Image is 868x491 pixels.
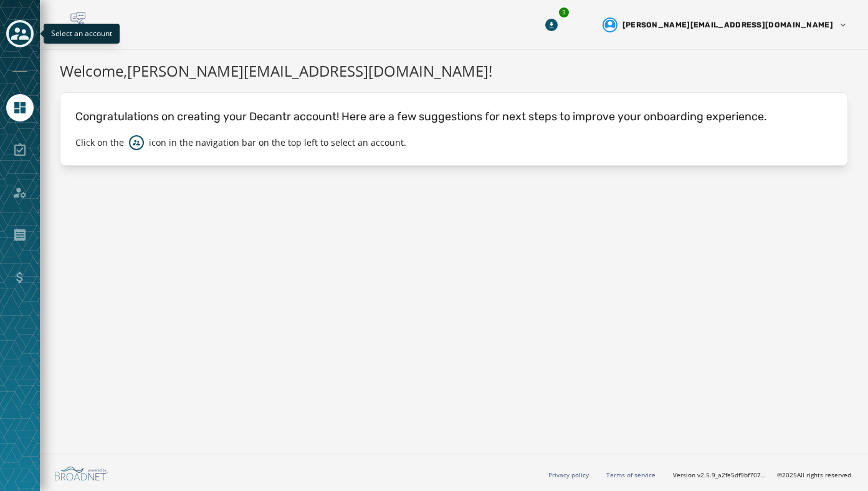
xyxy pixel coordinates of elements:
div: 3 [558,6,570,19]
a: Privacy policy [548,470,589,479]
a: Terms of service [606,470,656,479]
h1: Welcome, [PERSON_NAME][EMAIL_ADDRESS][DOMAIN_NAME] ! [60,60,848,82]
button: Download Menu [540,14,563,36]
button: User settings [598,12,853,37]
a: Navigate to Home [6,94,34,122]
span: Select an account [51,28,112,39]
p: Click on the [75,136,124,149]
span: [PERSON_NAME][EMAIL_ADDRESS][DOMAIN_NAME] [622,20,833,30]
p: icon in the navigation bar on the top left to select an account. [149,136,406,149]
span: v2.5.9_a2fe5df9bf7071e1522954d516a80c78c649093f [697,470,767,480]
span: © 2025 All rights reserved. [777,470,853,479]
p: Congratulations on creating your Decantr account! Here are a few suggestions for next steps to im... [75,108,832,125]
span: Version [673,470,767,480]
button: Toggle account select drawer [6,20,34,47]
